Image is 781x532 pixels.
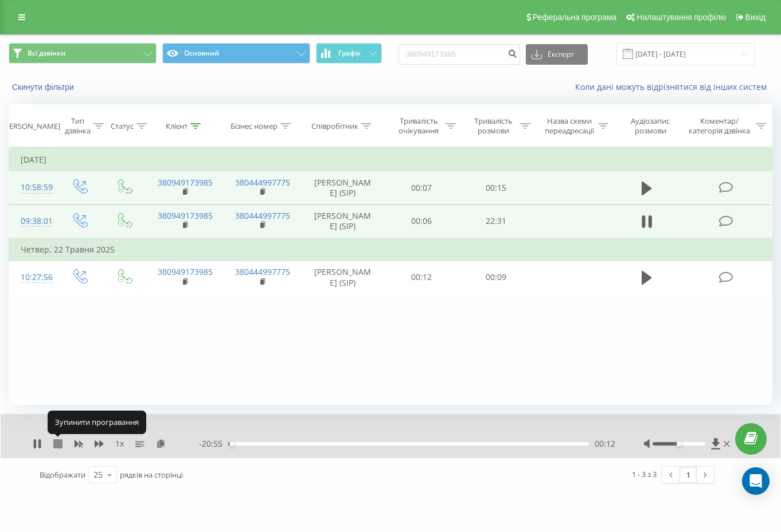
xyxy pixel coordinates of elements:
[65,116,91,136] div: Тип дзвінка
[533,13,617,22] span: Реферальна програма
[166,121,188,131] div: Клієнт
[459,204,533,238] td: 22:31
[301,204,385,238] td: [PERSON_NAME] (SIP)
[384,261,459,294] td: 00:12
[680,467,697,483] a: 1
[93,469,103,480] div: 25
[632,468,657,480] div: 1 - 3 з 3
[338,49,361,57] span: Графік
[742,467,770,495] div: Open Intercom Messenger
[384,204,459,238] td: 00:06
[526,44,588,65] button: Експорт
[575,81,772,92] a: Коли дані можуть відрізнятися вiд інших систем
[595,438,615,450] span: 00:12
[28,49,65,58] span: Всі дзвінки
[9,43,157,64] button: Всі дзвінки
[621,116,680,136] div: Аудіозапис розмови
[235,266,290,277] a: 380444997775
[395,116,443,136] div: Тривалість очікування
[2,121,60,131] div: [PERSON_NAME]
[636,13,726,22] span: Налаштування профілю
[9,82,80,92] button: Скинути фільтри
[48,411,146,434] div: Зупинити програвання
[9,148,772,171] td: [DATE]
[229,442,234,446] div: Accessibility label
[311,121,358,131] div: Співробітник
[469,116,517,136] div: Тривалість розмови
[158,266,213,277] a: 380949173985
[111,121,134,131] div: Статус
[459,171,533,204] td: 00:15
[677,442,681,446] div: Accessibility label
[158,210,213,221] a: 380949173985
[115,438,124,450] span: 1 x
[162,43,310,64] button: Основний
[301,171,385,204] td: [PERSON_NAME] (SIP)
[544,116,595,136] div: Назва схеми переадресації
[235,177,290,188] a: 380444997775
[301,261,385,294] td: [PERSON_NAME] (SIP)
[231,121,278,131] div: Бізнес номер
[686,116,753,136] div: Коментар/категорія дзвінка
[199,438,228,450] span: - 20:55
[316,43,382,64] button: Графік
[21,266,45,289] div: 10:27:56
[235,210,290,221] a: 380444997775
[399,44,520,65] input: Пошук за номером
[384,171,459,204] td: 00:07
[9,238,772,261] td: Четвер, 22 Травня 2025
[40,470,85,480] span: Відображати
[120,470,183,480] span: рядків на сторінці
[21,210,45,232] div: 09:38:01
[21,176,45,199] div: 10:58:59
[158,177,213,188] a: 380949173985
[459,261,533,294] td: 00:09
[745,13,766,22] span: Вихід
